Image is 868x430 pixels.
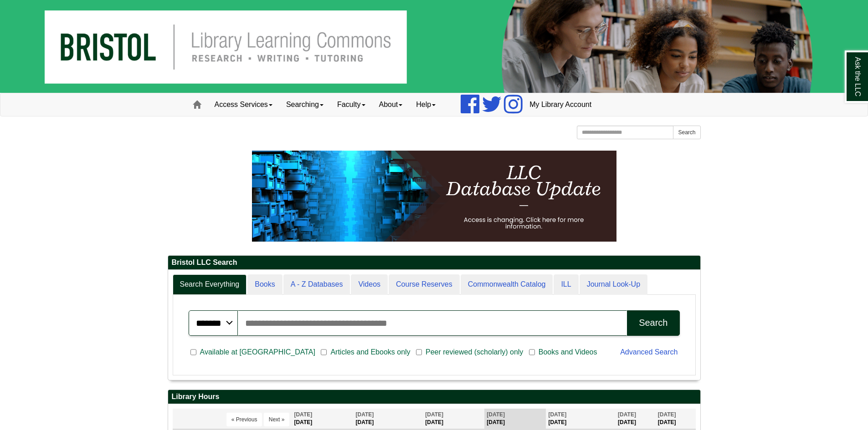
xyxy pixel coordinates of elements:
[658,411,676,418] span: [DATE]
[425,411,443,418] span: [DATE]
[208,93,279,116] a: Access Services
[354,409,423,429] th: [DATE]
[294,411,312,418] span: [DATE]
[173,274,247,295] a: Search Everything
[580,274,647,295] a: Journal Look-Up
[168,390,700,404] h2: Library Hours
[461,274,553,295] a: Commonwealth Catalog
[535,347,601,358] span: Books and Videos
[554,274,578,295] a: ILL
[321,348,327,356] input: Articles and Ebooks only
[292,409,353,429] th: [DATE]
[356,411,374,418] span: [DATE]
[523,93,598,116] a: My Library Account
[618,411,636,418] span: [DATE]
[423,409,484,429] th: [DATE]
[190,348,196,356] input: Available at [GEOGRAPHIC_DATA]
[548,411,566,418] span: [DATE]
[656,409,696,429] th: [DATE]
[616,409,656,429] th: [DATE]
[546,409,616,429] th: [DATE]
[487,411,505,418] span: [DATE]
[252,151,616,242] img: HTML tutorial
[639,318,668,328] div: Search
[247,274,282,295] a: Books
[422,347,527,358] span: Peer reviewed (scholarly) only
[529,348,535,356] input: Books and Videos
[264,413,290,426] button: Next »
[327,347,414,358] span: Articles and Ebooks only
[484,409,546,429] th: [DATE]
[226,413,262,426] button: « Previous
[372,93,410,116] a: About
[409,93,442,116] a: Help
[351,274,388,295] a: Videos
[279,93,330,116] a: Searching
[673,126,700,139] button: Search
[416,348,422,356] input: Peer reviewed (scholarly) only
[196,347,319,358] span: Available at [GEOGRAPHIC_DATA]
[283,274,350,295] a: A - Z Databases
[168,256,700,270] h2: Bristol LLC Search
[330,93,372,116] a: Faculty
[627,310,679,336] button: Search
[620,348,678,356] a: Advanced Search
[389,274,460,295] a: Course Reserves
